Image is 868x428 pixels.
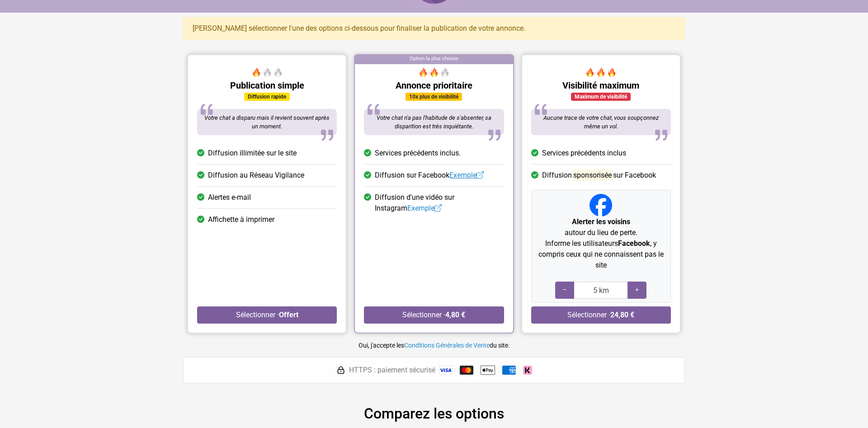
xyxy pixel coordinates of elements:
[590,194,612,216] img: Facebook
[377,114,491,130] span: Votre chat n'a pas l'habitude de s'absenter, sa disparition est très inquiétante.
[406,93,462,101] div: 10x plus de visibilité
[404,342,490,349] a: Conditions Générales de Vente
[531,80,671,91] h5: Visibilité maximum
[244,93,290,101] div: Diffusion rapide
[481,363,495,377] img: Apple Pay
[610,310,634,319] strong: 24,80 €
[445,310,465,319] strong: 4,80 €
[336,366,345,375] img: HTTPS : paiement sécurisé
[531,306,671,324] button: Sélectionner ·24,80 €
[375,148,461,159] span: Services précédents inclus.
[543,114,659,130] span: Aucune trace de votre chat, vous soupçonnez même un vol.
[572,217,630,226] strong: Alerter les voisins
[364,306,504,324] button: Sélectionner ·4,80 €
[355,55,513,64] div: Option la plus choisie
[449,171,484,179] a: Exemple
[208,192,251,203] span: Alertes e-mail
[359,342,510,349] small: Oui, j'accepte les du site.
[542,148,626,159] span: Services précédents inclus
[364,80,504,91] h5: Annonce prioritaire
[375,170,484,181] span: Diffusion sur Facebook
[571,93,631,101] div: Maximum de visibilité
[535,238,667,271] p: Informe les utilisateurs , y compris ceux qui ne connaissent pas le site
[208,214,274,225] span: Affichette à imprimer
[542,170,656,181] span: Diffusion sur Facebook
[208,148,297,159] span: Diffusion illimitée sur le site
[197,80,337,91] h5: Publication simple
[523,366,532,375] img: Klarna
[502,366,516,375] img: American Express
[572,169,613,181] mark: sponsorisée
[204,114,330,130] span: Votre chat a disparu mais il revient souvent après un moment.
[375,192,504,214] span: Diffusion d'une vidéo sur Instagram
[460,366,473,375] img: Mastercard
[349,365,435,376] span: HTTPS : paiement sécurisé
[197,306,337,324] button: Sélectionner ·Offert
[279,310,298,319] strong: Offert
[183,405,685,422] h2: Comparez les options
[208,170,304,181] span: Diffusion au Réseau Vigilance
[535,216,667,238] p: autour du lieu de perte.
[407,204,442,212] a: Exemple
[439,366,453,375] img: Visa
[183,17,685,40] div: [PERSON_NAME] sélectionner l'une des options ci-dessous pour finaliser la publication de votre an...
[618,239,650,248] strong: Facebook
